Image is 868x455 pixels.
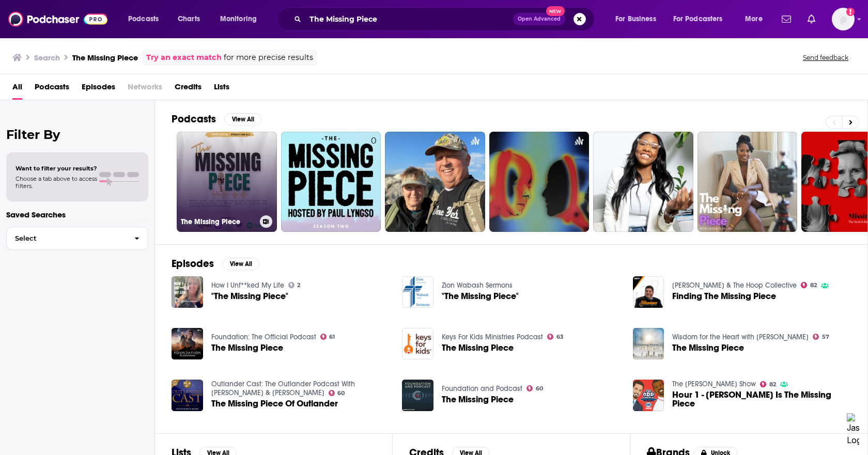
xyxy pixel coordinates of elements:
a: 0 [281,132,381,232]
a: The Missing Piece [211,343,283,352]
a: 2 [288,282,301,288]
a: Show notifications dropdown [778,10,795,28]
a: "The Missing Piece" [211,292,288,301]
div: 0 [371,136,377,228]
span: 60 [337,391,345,396]
a: Credits [175,79,202,100]
button: Send feedback [800,53,851,62]
h2: Filter By [6,127,148,142]
a: PodcastsView All [172,113,261,125]
a: Keys For Kids Ministries Podcast [442,333,543,341]
span: for more precise results [224,52,313,64]
a: Finding The Missing Piece [672,292,776,301]
a: "The Missing Piece" [442,292,519,301]
a: Lists [214,79,229,100]
a: 61 [320,334,335,340]
span: Open Advanced [518,17,561,22]
img: The Missing Piece [402,380,433,411]
a: The Missing Piece Of Outlander [211,399,338,408]
input: Search podcasts, credits, & more... [305,11,513,27]
span: Logged in as RebRoz5 [832,8,855,30]
span: For Business [615,12,656,26]
button: open menu [667,11,738,27]
button: open menu [121,11,172,27]
a: The Missing Piece [177,132,277,232]
div: Search podcasts, credits, & more... [287,7,605,31]
span: Podcasts [128,12,159,26]
a: EpisodesView All [172,257,259,270]
a: The Missing Piece Of Outlander [172,380,203,411]
span: 61 [329,335,335,339]
span: Networks [128,79,162,100]
button: Show profile menu [832,8,855,30]
a: All [12,79,22,100]
h2: Podcasts [172,113,216,125]
span: Monitoring [220,12,257,26]
a: Foundation: The Official Podcast [211,333,316,341]
a: The Missing Piece [402,328,433,359]
img: "The Missing Piece" [172,276,203,308]
span: 60 [536,386,543,391]
a: How I Unf**ked My Life [211,281,284,290]
img: The Missing Piece [172,328,203,359]
a: Foundation and Podcast [442,384,522,393]
span: More [745,12,763,26]
a: 60 [526,385,543,391]
span: Select [7,235,126,242]
a: Finding The Missing Piece [633,276,664,308]
img: User Profile [832,8,855,30]
a: Outlander Cast: The Outlander Podcast With Mary & Blake [211,380,355,397]
h3: The Missing Piece [181,217,256,226]
h3: Search [34,53,60,62]
svg: Add a profile image [846,8,855,16]
a: Charts [171,11,206,27]
a: Episodes [82,79,115,100]
a: Brian Windhorst & The Hoop Collective [672,281,797,290]
a: Wisdom for the Heart with Stephen Davey [672,333,809,341]
a: 63 [547,334,564,340]
span: 63 [556,335,564,339]
p: Saved Searches [6,210,148,219]
a: The Missing Piece [442,395,514,404]
img: "The Missing Piece" [402,276,433,308]
span: Charts [178,12,200,26]
button: Select [6,227,148,250]
button: View All [224,113,261,125]
a: The Missing Piece [442,343,514,352]
button: open menu [608,11,669,27]
a: 60 [329,390,345,396]
span: 82 [810,283,817,288]
span: Hour 1 - [PERSON_NAME] Is The Missing Piece [672,390,851,408]
img: The Missing Piece [633,328,664,359]
span: 57 [822,335,829,339]
a: Try an exact match [146,52,222,64]
button: open menu [738,11,776,27]
img: Hour 1 - Derrick Henry Is The Missing Piece [633,380,664,411]
span: New [546,6,565,16]
span: The Missing Piece [672,343,744,352]
span: 82 [769,382,776,387]
img: Podchaser - Follow, Share and Rate Podcasts [8,9,107,29]
h2: Episodes [172,257,214,270]
button: open menu [213,11,270,27]
button: Open AdvancedNew [513,13,565,25]
span: Want to filter your results? [16,165,97,172]
a: Podcasts [35,79,69,100]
